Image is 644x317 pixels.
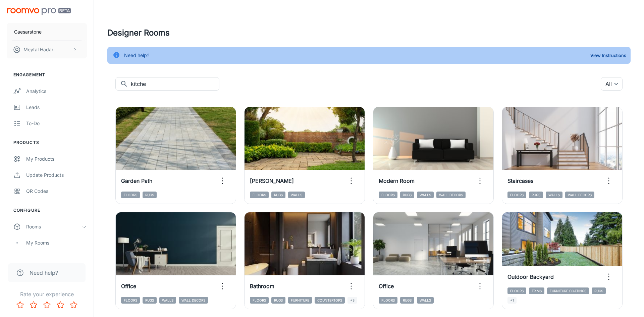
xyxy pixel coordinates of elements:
[40,298,54,312] button: Rate 3 star
[26,120,87,127] div: To-do
[250,297,269,304] span: Floors
[507,177,533,185] h6: Staircases
[67,298,80,312] button: Rate 5 star
[507,287,526,294] span: Floors
[26,104,87,111] div: Leads
[250,192,269,198] span: Floors
[26,223,82,230] div: Rooms
[121,192,140,198] span: Floors
[143,192,157,198] span: Rugs
[436,192,466,198] span: Wall Decors
[26,155,87,163] div: My Products
[124,49,149,62] div: Need help?
[131,77,219,91] input: Search...
[250,282,274,290] h6: Bathroom
[179,297,208,304] span: Wall Decors
[379,297,397,304] span: Floors
[589,50,628,60] button: View Instructions
[7,23,87,41] button: Caesarstone
[417,192,434,198] span: Walls
[26,239,87,247] div: My Rooms
[400,192,414,198] span: Rugs
[288,297,312,304] span: Furniture
[30,269,58,277] span: Need help?
[159,297,176,304] span: Walls
[400,297,414,304] span: Rugs
[7,8,71,15] img: Roomvo PRO Beta
[507,273,554,281] h6: Outdoor Backyard
[7,41,87,58] button: Meytal Hadari
[14,28,42,36] p: Caesarstone
[271,192,285,198] span: Rugs
[143,297,157,304] span: Rugs
[121,282,136,290] h6: Office
[121,177,152,185] h6: Garden Path
[507,297,517,304] span: +1
[13,298,27,312] button: Rate 1 star
[23,46,54,53] p: Meytal Hadari
[417,297,434,304] span: Walls
[315,297,345,304] span: Countertops
[592,287,606,294] span: Rugs
[379,177,415,185] h6: Modern Room
[347,297,357,304] span: +3
[565,192,594,198] span: Wall Decors
[54,298,67,312] button: Rate 4 star
[26,88,87,95] div: Analytics
[529,192,543,198] span: Rugs
[121,297,140,304] span: Floors
[26,171,87,179] div: Update Products
[271,297,285,304] span: Rugs
[379,192,397,198] span: Floors
[288,192,305,198] span: Walls
[546,192,562,198] span: Walls
[26,188,87,195] div: QR Codes
[26,255,87,263] div: Designer Rooms
[379,282,394,290] h6: Office
[27,298,40,312] button: Rate 2 star
[529,287,544,294] span: Trims
[250,177,294,185] h6: [PERSON_NAME]
[601,77,623,91] div: All
[547,287,589,294] span: Furniture Coatings
[507,192,526,198] span: Floors
[107,27,631,39] h4: Designer Rooms
[5,290,88,298] p: Rate your experience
